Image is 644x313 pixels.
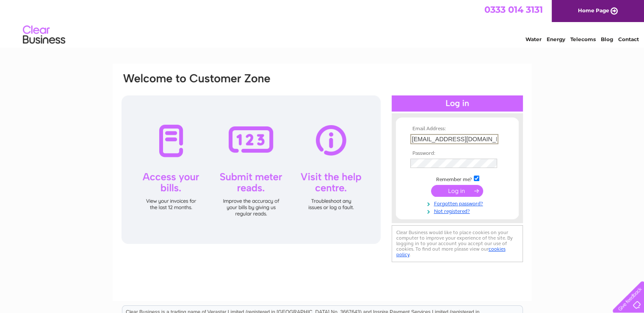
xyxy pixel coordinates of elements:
[431,185,483,197] input: Submit
[392,225,523,262] div: Clear Business would like to place cookies on your computer to improve your experience of the sit...
[547,36,565,42] a: Energy
[525,36,542,42] a: Water
[484,4,543,15] a: 0333 014 3131
[22,22,66,48] img: logo.png
[396,246,506,257] a: cookies policy
[122,5,522,41] div: Clear Business is a trading name of Verastar Limited (registered in [GEOGRAPHIC_DATA] No. 3667643...
[618,36,639,42] a: Contact
[410,199,506,207] a: Forgotten password?
[408,174,506,183] td: Remember me?
[408,151,506,156] th: Password:
[408,126,506,132] th: Email Address:
[410,207,506,215] a: Not registered?
[570,36,596,42] a: Telecoms
[601,36,613,42] a: Blog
